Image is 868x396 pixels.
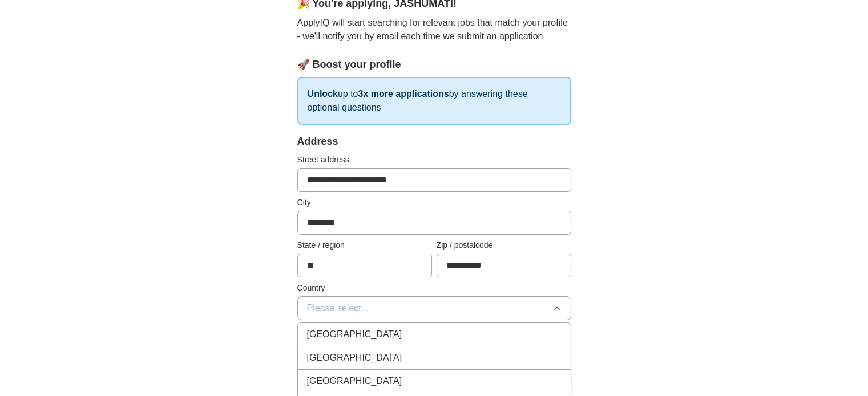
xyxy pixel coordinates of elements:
strong: 3x more applications [358,89,449,99]
label: City [297,197,571,209]
div: Address [297,134,571,149]
label: Street address [297,154,571,166]
span: [GEOGRAPHIC_DATA] [307,328,402,341]
div: 🚀 Boost your profile [297,57,571,72]
p: ApplyIQ will start searching for relevant jobs that match your profile - we'll notify you by emai... [297,16,571,43]
label: Country [297,282,571,294]
button: Please select... [297,296,571,320]
span: Please select... [307,301,369,315]
strong: Unlock [308,89,338,99]
span: [GEOGRAPHIC_DATA] [307,374,402,388]
span: [GEOGRAPHIC_DATA] [307,351,402,365]
label: Zip / postalcode [437,239,571,251]
p: up to by answering these optional questions [297,77,571,125]
label: State / region [297,239,432,251]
